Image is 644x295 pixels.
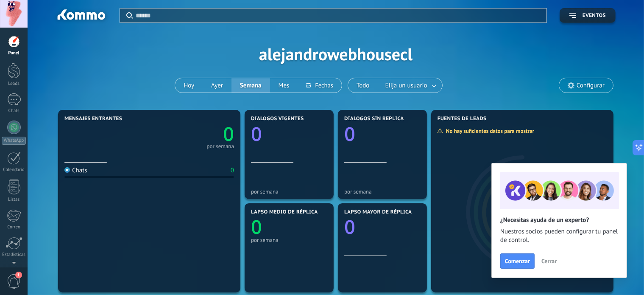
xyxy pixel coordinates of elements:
[251,116,304,122] span: Diálogos vigentes
[344,188,421,195] div: por semana
[2,137,26,145] div: WhatsApp
[251,214,262,240] text: 0
[64,116,122,122] span: Mensajes entrantes
[438,116,487,122] span: Fuentes de leads
[270,78,298,93] button: Mes
[500,228,618,244] span: Nuestros socios pueden configurar tu panel de control.
[348,78,378,93] button: Todo
[560,8,616,23] button: Eventos
[2,51,26,56] div: Panel
[64,167,70,173] img: Chats
[251,121,262,147] text: 0
[206,144,234,149] div: por semana
[505,258,530,264] span: Comenzar
[203,78,231,93] button: Ayer
[541,258,557,264] span: Cerrar
[223,121,234,147] text: 0
[344,116,404,122] span: Diálogos sin réplica
[384,80,429,91] span: Elija un usuario
[437,127,540,135] div: No hay suficientes datos para mostrar
[2,167,26,173] div: Calendario
[583,13,606,19] span: Eventos
[175,78,203,93] button: Hoy
[2,225,26,230] div: Correo
[378,78,442,93] button: Elija un usuario
[231,78,270,93] button: Semana
[500,253,535,269] button: Comenzar
[298,78,341,93] button: Fechas
[251,209,318,215] span: Lapso medio de réplica
[2,108,26,114] div: Chats
[344,209,412,215] span: Lapso mayor de réplica
[538,255,560,267] button: Cerrar
[251,237,327,243] div: por semana
[344,214,355,240] text: 0
[149,121,234,147] a: 0
[64,166,87,174] div: Chats
[2,197,26,202] div: Listas
[2,252,26,258] div: Estadísticas
[15,272,22,278] span: 1
[231,166,234,174] div: 0
[577,82,605,89] span: Configurar
[2,81,26,87] div: Leads
[344,121,355,147] text: 0
[251,188,327,195] div: por semana
[500,216,618,224] h2: ¿Necesitas ayuda de un experto?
